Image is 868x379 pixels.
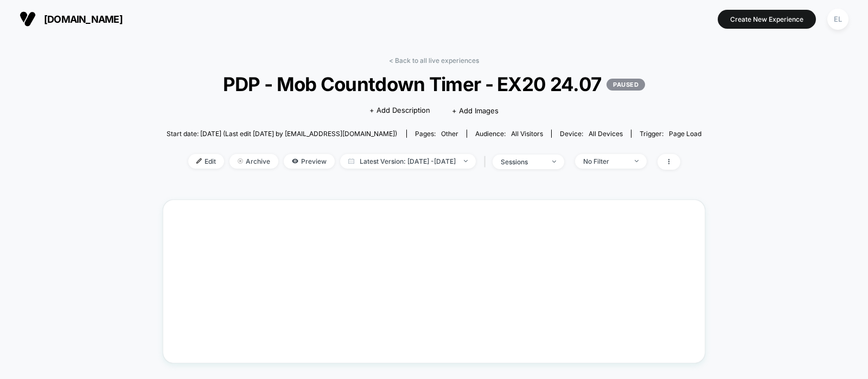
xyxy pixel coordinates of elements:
[389,56,479,65] a: < Back to all live experiences
[415,130,458,138] div: Pages:
[464,160,468,162] img: end
[824,8,852,30] button: EL
[635,160,639,162] img: end
[441,130,458,138] span: other
[284,154,335,169] span: Preview
[589,130,623,138] span: all devices
[44,14,123,25] span: [DOMAIN_NAME]
[238,158,243,164] img: end
[340,154,476,169] span: Latest Version: [DATE] - [DATE]
[481,154,493,170] span: |
[551,130,631,138] span: Device:
[501,158,544,166] div: sessions
[348,158,354,164] img: calendar
[669,130,701,138] span: Page Load
[583,157,627,165] div: No Filter
[640,130,701,138] div: Trigger:
[229,154,278,169] span: Archive
[511,130,543,138] span: All Visitors
[16,10,126,28] button: [DOMAIN_NAME]
[20,11,36,27] img: Visually logo
[193,73,675,95] span: PDP - Mob Countdown Timer - EX20 24.07
[369,105,430,116] span: + Add Description
[196,158,202,164] img: edit
[827,9,848,30] div: EL
[552,160,556,163] img: end
[718,10,816,29] button: Create New Experience
[167,130,397,138] span: Start date: [DATE] (Last edit [DATE] by [EMAIL_ADDRESS][DOMAIN_NAME])
[188,154,224,169] span: Edit
[475,130,543,138] div: Audience:
[607,79,645,91] p: PAUSED
[452,106,499,115] span: + Add Images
